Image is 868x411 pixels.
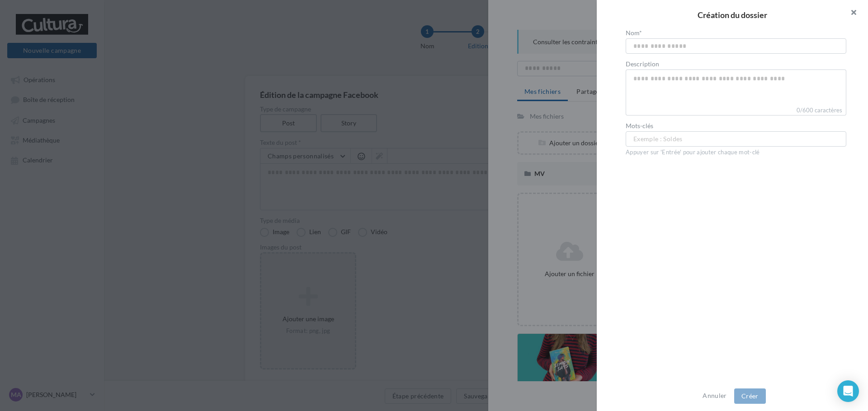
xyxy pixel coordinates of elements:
[837,380,859,402] div: Open Intercom Messenger
[633,134,683,144] span: Exemple : Soldes
[734,388,766,404] button: Créer
[626,106,846,115] label: 0/600 caractères
[699,390,730,401] button: Annuler
[611,11,854,19] h2: Création du dossier
[626,148,846,157] div: Appuyer sur 'Entrée' pour ajouter chaque mot-clé
[626,123,846,129] label: Mots-clés
[626,61,846,67] label: Description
